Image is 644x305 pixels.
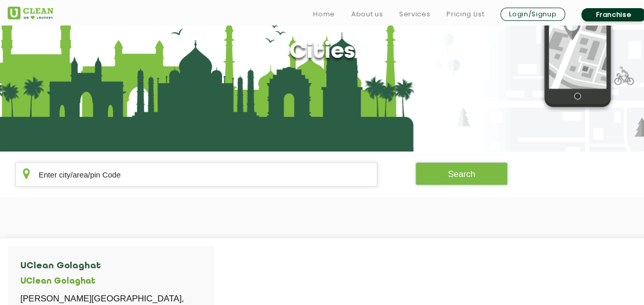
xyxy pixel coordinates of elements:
h4: UClean Golaghat [20,261,202,271]
a: Home [313,8,335,20]
a: Login/Signup [500,8,565,21]
a: Pricing List [446,8,484,20]
input: Enter city/area/pin Code [15,162,377,187]
a: About us [351,8,383,20]
img: UClean Laundry and Dry Cleaning [8,7,53,19]
h1: Cities [289,39,355,65]
h5: UClean Golaghat [20,277,202,287]
a: Services [399,8,430,20]
button: Search [415,162,508,185]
